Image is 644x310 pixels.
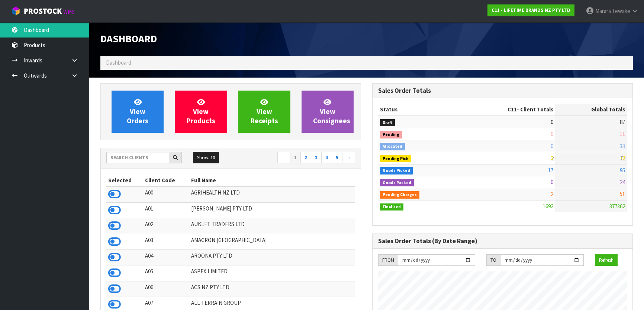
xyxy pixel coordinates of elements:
[342,152,355,164] a: →
[311,152,322,164] a: 3
[612,7,630,14] span: Tewake
[380,119,395,127] span: Draft
[620,167,625,174] span: 95
[143,281,189,297] td: A06
[380,191,419,199] span: Pending Charges
[508,106,517,113] span: C11
[143,250,189,265] td: A04
[380,155,411,163] span: Pending Pick
[189,281,355,297] td: ACS NZ PTY LTD
[100,32,157,45] span: Dashboard
[548,167,553,174] span: 17
[189,234,355,249] td: AMACRON [GEOGRAPHIC_DATA]
[543,203,553,210] span: 1692
[321,152,332,164] a: 4
[555,104,627,115] th: Global Totals
[551,179,553,186] span: 0
[189,250,355,265] td: AROONA PTY LTD
[492,7,570,13] strong: C11 - LIFETIME BRANDS NZ PTY LTD
[189,174,355,186] th: Full Name
[127,98,148,125] span: View Orders
[106,174,143,186] th: Selected
[313,98,350,125] span: View Consignees
[378,254,398,266] div: FROM
[189,202,355,218] td: [PERSON_NAME] PTY LTD
[460,104,555,115] th: - Client Totals
[63,8,75,15] small: WMS
[11,6,20,16] img: cube-alt.png
[620,130,625,137] span: 11
[595,254,618,266] button: Refresh
[277,152,290,164] a: ←
[551,118,553,125] span: 0
[238,91,290,133] a: ViewReceipts
[251,98,278,125] span: View Receipts
[551,130,553,137] span: 0
[551,190,553,198] span: 2
[143,234,189,249] td: A03
[620,118,625,125] span: 87
[380,131,402,138] span: Pending
[380,179,414,187] span: Goods Packed
[143,202,189,218] td: A01
[106,152,169,163] input: Search clients
[595,7,611,14] span: Marara
[380,203,403,211] span: Finalised
[300,152,311,164] a: 2
[620,190,625,198] span: 51
[380,167,413,174] span: Goods Picked
[551,154,553,161] span: 2
[193,152,219,164] button: Show: 10
[236,152,355,165] nav: Page navigation
[189,186,355,202] td: AGRIHEALTH NZ LTD
[143,218,189,234] td: A02
[187,98,215,125] span: View Products
[290,152,301,164] a: 1
[332,152,342,164] a: 5
[106,59,131,66] span: Dashboard
[143,174,189,186] th: Client Code
[378,87,627,94] h3: Sales Order Totals
[175,91,227,133] a: ViewProducts
[609,203,625,210] span: 377362
[620,179,625,186] span: 24
[189,218,355,234] td: AUKLET TRADERS LTD
[487,4,574,16] a: C11 - LIFETIME BRANDS NZ PTY LTD
[189,265,355,281] td: ASPEX LIMITED
[551,143,553,150] span: 0
[378,238,627,245] h3: Sales Order Totals (By Date Range)
[24,6,62,16] span: ProStock
[143,265,189,281] td: A05
[620,154,625,161] span: 72
[302,91,354,133] a: ViewConsignees
[143,186,189,202] td: A00
[380,143,405,150] span: Allocated
[112,91,164,133] a: ViewOrders
[378,104,460,115] th: Status
[620,143,625,150] span: 33
[486,254,500,266] div: TO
